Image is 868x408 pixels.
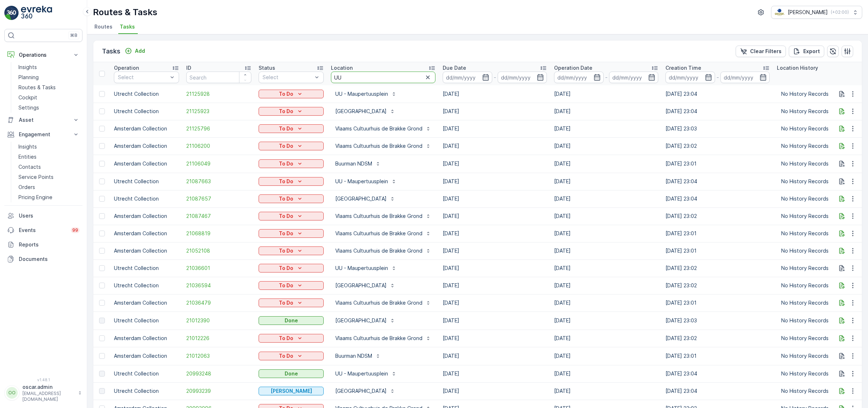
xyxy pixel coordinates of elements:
[550,294,662,312] td: [DATE]
[443,72,492,83] input: dd/mm/yyyy
[554,72,604,83] input: dd/mm/yyyy
[110,190,183,207] td: Utrecht Collection
[439,225,550,242] td: [DATE]
[110,312,183,330] td: Utrecht Collection
[279,142,293,150] p: To Do
[99,231,105,236] div: Toggle Row Selected
[781,352,838,360] p: No History Records
[259,212,324,220] button: To Do
[259,124,324,133] button: To Do
[186,370,251,377] a: 20993248
[803,48,820,55] p: Export
[18,64,37,71] p: Insights
[99,143,105,149] div: Toggle Row Selected
[781,317,838,324] p: No History Records
[662,330,773,347] td: [DATE] 23:02
[186,212,251,220] span: 21087467
[259,107,324,116] button: To Do
[550,330,662,347] td: [DATE]
[665,72,715,83] input: dd/mm/yyyy
[550,103,662,120] td: [DATE]
[4,223,82,237] a: Events99
[279,108,293,115] p: To Do
[110,103,183,120] td: Utrecht Collection
[22,391,75,402] p: [EMAIL_ADDRESS][DOMAIN_NAME]
[279,335,293,342] p: To Do
[110,382,183,400] td: Utrecht Collection
[99,161,105,167] div: Toggle Row Selected
[662,85,773,103] td: [DATE] 23:04
[18,94,37,101] p: Cockpit
[781,335,838,342] p: No History Records
[16,152,82,162] a: Entities
[22,383,75,391] p: oscar.admin
[774,8,785,16] img: basis-logo_rgb2x.png
[110,330,183,347] td: Amsterdam Collection
[439,173,550,190] td: [DATE]
[279,265,293,272] p: To Do
[331,140,435,152] button: Vlaams Cultuurhuis de Brakke Grond
[331,368,401,379] button: UU - Maupertuusplein
[99,179,105,184] div: Toggle Row Selected
[19,241,80,248] p: Reports
[335,125,422,132] p: Vlaams Cultuurhuis de Brakke Grond
[331,228,435,239] button: Vlaams Cultuurhuis de Brakke Grond
[777,64,818,72] p: Location History
[285,317,298,324] p: Done
[550,347,662,365] td: [DATE]
[259,194,324,203] button: To Do
[110,242,183,259] td: Amsterdam Collection
[18,74,39,81] p: Planning
[186,387,251,395] a: 20993239
[781,387,838,395] p: No History Records
[789,46,824,57] button: Export
[18,163,41,171] p: Contacts
[609,72,659,83] input: dd/mm/yyyy
[781,265,838,272] p: No History Records
[99,196,105,202] div: Toggle Row Selected
[331,262,401,274] button: UU - Maupertuusplein
[186,142,251,150] a: 21106200
[285,370,298,377] p: Done
[102,46,120,56] p: Tasks
[110,155,183,173] td: Amsterdam Collection
[186,299,251,306] a: 21036479
[331,176,401,187] button: UU - Maupertuusplein
[279,212,293,220] p: To Do
[662,365,773,382] td: [DATE] 23:04
[4,252,82,266] a: Documents
[736,46,786,57] button: Clear Filters
[72,227,78,233] p: 99
[16,82,82,93] a: Routes & Tasks
[186,195,251,202] span: 21087657
[335,142,422,150] p: Vlaams Cultuurhuis de Brakke Grond
[335,370,388,377] p: UU - Maupertuusplein
[120,23,135,30] span: Tasks
[259,281,324,290] button: To Do
[99,248,105,254] div: Toggle Row Selected
[186,160,251,167] a: 21106049
[263,74,312,81] p: Select
[186,265,251,272] a: 21036601
[99,353,105,359] div: Toggle Row Selected
[259,387,324,395] button: Geen Afval
[16,162,82,172] a: Contacts
[331,280,400,291] button: [GEOGRAPHIC_DATA]
[335,108,387,115] p: [GEOGRAPHIC_DATA]
[186,230,251,237] span: 21068819
[186,90,251,98] a: 21125928
[716,73,719,82] p: -
[662,103,773,120] td: [DATE] 23:04
[186,282,251,289] a: 21036594
[4,237,82,252] a: Reports
[550,155,662,173] td: [DATE]
[781,195,838,202] p: No History Records
[662,242,773,259] td: [DATE] 23:01
[186,335,251,342] span: 21012226
[720,72,770,83] input: dd/mm/yyyy
[21,6,52,20] img: logo_light-DOdMpM7g.png
[335,387,387,395] p: [GEOGRAPHIC_DATA]
[18,153,37,160] p: Entities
